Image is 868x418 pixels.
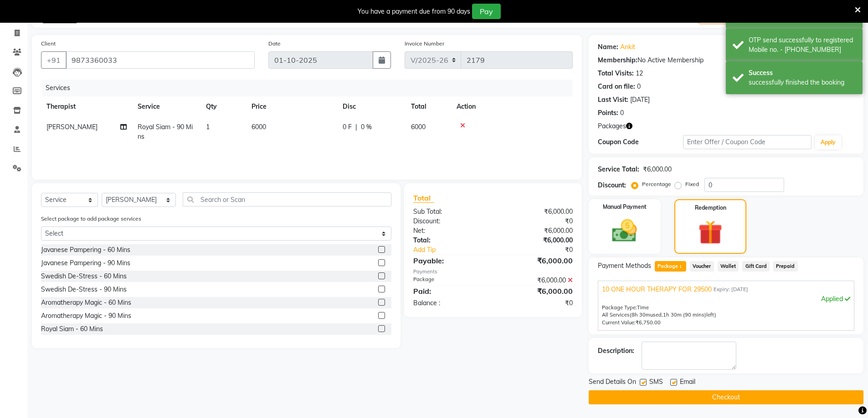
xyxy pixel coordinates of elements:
[718,261,739,272] span: Wallet
[598,55,637,65] div: Membership:
[268,40,281,48] label: Date
[620,108,624,118] div: 0
[649,377,663,388] span: SMS
[41,298,131,307] div: Aromatherapy Magic - 60 Mins
[406,226,493,236] div: Net:
[41,324,103,334] div: Royal Siam - 60 Mins
[406,245,507,255] a: Add Tip
[343,122,352,132] span: 0 F
[411,123,426,131] span: 6000
[405,40,444,48] label: Invoice Number
[602,319,636,326] span: Current Value:
[643,165,672,174] div: ₹6,000.00
[742,261,770,272] span: Gift Card
[602,294,850,304] div: Applied
[493,217,580,226] div: ₹0
[41,40,56,48] label: Client
[815,136,841,149] button: Apply
[406,96,451,117] th: Total
[413,268,572,276] div: Payments
[41,311,131,321] div: Aromatherapy Magic - 90 Mins
[637,82,641,91] div: 0
[406,217,493,226] div: Discount:
[598,121,626,131] span: Packages
[589,390,863,404] button: Checkout
[685,180,699,188] label: Fixed
[598,69,634,78] div: Total Visits:
[41,245,130,255] div: Javanese Pampering - 60 Mins
[773,261,798,272] span: Prepaid
[680,377,695,388] span: Email
[683,135,812,149] input: Enter Offer / Coupon Code
[493,286,580,297] div: ₹6,000.00
[749,68,856,78] div: Success
[630,312,650,318] span: (8h 30m
[493,298,580,308] div: ₹0
[598,82,635,91] div: Card on file:
[493,207,580,217] div: ₹6,000.00
[508,245,580,255] div: ₹0
[42,80,580,96] div: Services
[678,264,683,270] span: 1
[589,377,636,388] span: Send Details On
[358,7,470,16] div: You have a payment due from 90 days
[636,319,661,326] span: ₹6,750.00
[714,286,748,293] span: Expiry: [DATE]
[406,286,493,297] div: Paid:
[41,96,132,117] th: Therapist
[695,204,726,212] label: Redemption
[598,346,634,356] div: Description:
[630,95,650,105] div: [DATE]
[642,180,671,188] label: Percentage
[749,78,856,87] div: successfully finished the booking
[690,261,714,272] span: Voucher
[598,95,628,105] div: Last Visit:
[406,276,493,285] div: Package
[406,236,493,245] div: Total:
[655,261,686,272] span: Package
[246,96,337,117] th: Price
[46,123,98,131] span: [PERSON_NAME]
[361,122,372,132] span: 0 %
[598,108,618,118] div: Points:
[406,298,493,308] div: Balance :
[200,96,246,117] th: Qty
[637,304,649,311] span: Time
[598,261,651,271] span: Payment Methods
[41,51,67,69] button: +91
[598,42,618,52] div: Name:
[337,96,406,117] th: Disc
[413,193,434,203] span: Total
[41,258,130,268] div: Javanese Pampering - 90 Mins
[598,55,854,65] div: No Active Membership
[41,215,141,223] label: Select package to add package services
[493,226,580,236] div: ₹6,000.00
[636,69,643,78] div: 12
[206,123,210,131] span: 1
[355,122,357,132] span: |
[406,207,493,217] div: Sub Total:
[132,96,200,117] th: Service
[620,42,635,52] a: Ankit
[630,312,716,318] span: used, left)
[604,217,645,245] img: _cash.svg
[598,165,639,174] div: Service Total:
[598,137,683,147] div: Coupon Code
[602,312,630,318] span: All Services
[691,217,730,247] img: _gift.svg
[663,312,706,318] span: 1h 30m (90 mins)
[41,285,127,294] div: Swedish De-Stress - 90 Mins
[598,181,626,190] div: Discount:
[749,35,856,55] div: OTP send successfully to registered Mobile no. - 919873360033
[252,123,266,131] span: 6000
[66,51,255,69] input: Search by Name/Mobile/Email/Code
[138,123,193,141] span: Royal Siam - 90 Mins
[602,285,712,294] span: 10 ONE HOUR THERAPY FOR 29500
[493,236,580,245] div: ₹6,000.00
[406,255,493,266] div: Payable:
[41,272,127,281] div: Swedish De-Stress - 60 Mins
[493,276,580,285] div: ₹6,000.00
[472,4,501,19] button: Pay
[603,203,647,211] label: Manual Payment
[493,255,580,266] div: ₹6,000.00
